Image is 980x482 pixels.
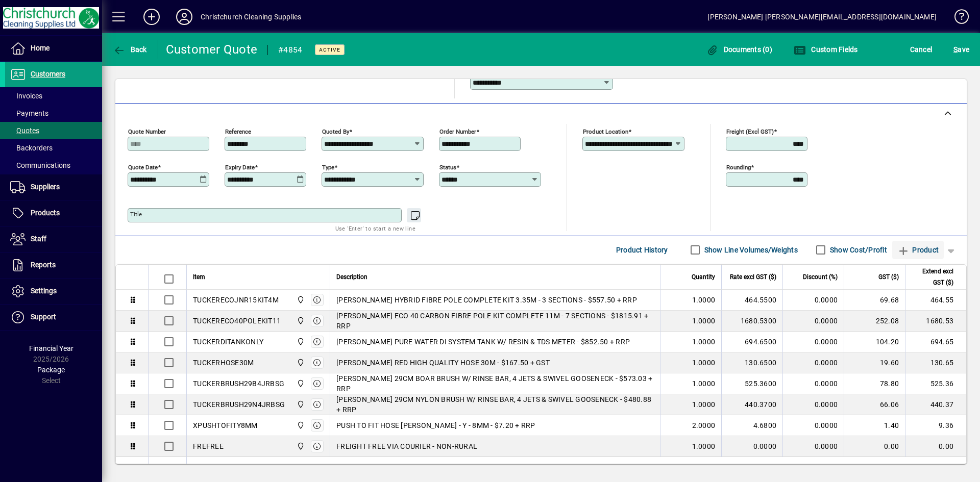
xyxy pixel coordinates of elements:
[110,40,150,59] button: Back
[692,295,716,305] span: 1.0000
[294,420,306,431] span: Christchurch Cleaning Supplies Ltd
[31,235,46,243] span: Staff
[844,352,905,373] td: 19.60
[794,45,858,54] span: Custom Fields
[782,352,844,373] td: 0.0000
[336,311,654,331] span: [PERSON_NAME] ECO 40 CARBON FIBRE POLE KIT COMPLETE 11M - 7 SECTIONS - $1815.91 + RRP
[782,290,844,311] td: 0.0000
[905,415,966,436] td: 9.36
[905,373,966,394] td: 525.36
[844,290,905,311] td: 69.68
[897,242,939,258] span: Product
[728,295,776,305] div: 464.5500
[791,40,861,59] button: Custom Fields
[294,315,306,326] span: Christchurch Cleaning Supplies Ltd
[782,436,844,457] td: 0.0000
[692,316,716,326] span: 1.0000
[612,241,672,259] button: Product History
[319,46,340,53] span: Active
[322,128,349,135] mat-label: Quoted by
[336,373,654,394] span: [PERSON_NAME] 29CM BOAR BRUSH W/ RINSE BAR, 4 JETS & SWIVEL GOOSENECK - $573.03 + RRP
[10,109,48,117] span: Payments
[692,399,716,410] span: 1.0000
[336,358,550,368] span: [PERSON_NAME] RED HIGH QUALITY HOSE 30M - $167.50 + GST
[336,441,477,451] span: FREIGHT FREE VIA COURIER - NON-RURAL
[905,394,966,415] td: 440.37
[730,271,776,283] span: Rate excl GST ($)
[692,420,716,430] span: 2.0000
[31,44,50,52] span: Home
[844,436,905,457] td: 0.00
[728,378,776,389] div: 525.3600
[102,40,158,59] app-page-header-button: Back
[5,36,102,61] a: Home
[128,128,166,135] mat-label: Quote number
[910,41,933,58] span: Cancel
[726,128,774,135] mat-label: Freight (excl GST)
[336,394,654,415] span: [PERSON_NAME] 29CM NYLON BRUSH W/ RINSE BAR, 4 JETS & SWIVEL GOOSENECK - $480.88 + RRP
[905,290,966,311] td: 464.55
[782,394,844,415] td: 0.0000
[439,128,476,135] mat-label: Order number
[692,378,716,389] span: 1.0000
[692,271,715,283] span: Quantity
[844,415,905,436] td: 1.40
[294,378,306,389] span: Christchurch Cleaning Supplies Ltd
[5,157,102,174] a: Communications
[782,415,844,436] td: 0.0000
[128,163,158,170] mat-label: Quote date
[782,373,844,394] td: 0.0000
[905,332,966,352] td: 694.65
[335,222,415,234] mat-hint: Use 'Enter' to start a new line
[905,436,966,457] td: 0.00
[5,252,102,278] a: Reports
[953,45,958,54] span: S
[439,163,456,170] mat-label: Status
[193,358,254,368] div: TUCKERHOSE30M
[10,144,53,152] span: Backorders
[5,226,102,252] a: Staff
[692,441,716,451] span: 1.0000
[10,161,70,169] span: Communications
[707,9,937,25] div: [PERSON_NAME] [PERSON_NAME][EMAIL_ADDRESS][DOMAIN_NAME]
[782,332,844,352] td: 0.0000
[225,128,251,135] mat-label: Reference
[278,42,302,58] div: #4854
[905,311,966,332] td: 1680.53
[193,271,205,283] span: Item
[294,336,306,347] span: Christchurch Cleaning Supplies Ltd
[31,209,60,217] span: Products
[294,357,306,368] span: Christchurch Cleaning Supplies Ltd
[31,287,57,295] span: Settings
[947,2,967,35] a: Knowledge Base
[336,420,535,430] span: PUSH TO FIT HOSE [PERSON_NAME] - Y - 8MM - $7.20 + RRP
[5,200,102,226] a: Products
[951,40,972,59] button: Save
[892,241,944,259] button: Product
[29,344,73,352] span: Financial Year
[166,41,258,58] div: Customer Quote
[828,245,887,255] label: Show Cost/Profit
[5,122,102,139] a: Quotes
[336,295,637,305] span: [PERSON_NAME] HYBRID FIBRE POLE COMPLETE KIT 3.35M - 3 SECTIONS - $557.50 + RRP
[912,266,953,288] span: Extend excl GST ($)
[953,41,969,58] span: ave
[322,163,334,170] mat-label: Type
[225,163,255,170] mat-label: Expiry date
[703,40,775,59] button: Documents (0)
[193,399,285,410] div: TUCKERBRUSH29N4JRBSG
[692,337,716,347] span: 1.0000
[294,294,306,306] span: Christchurch Cleaning Supplies Ltd
[905,352,966,373] td: 130.65
[193,441,224,451] div: FREFREE
[336,337,630,347] span: [PERSON_NAME] PURE WATER DI SYSTEM TANK W/ RESIN & TDS METER - $852.50 + RRP
[37,366,65,374] span: Package
[844,394,905,415] td: 66.06
[294,441,306,452] span: Christchurch Cleaning Supplies Ltd
[130,211,142,218] mat-label: Title
[294,399,306,410] span: Christchurch Cleaning Supplies Ltd
[908,40,935,59] button: Cancel
[616,242,668,258] span: Product History
[728,358,776,368] div: 130.6500
[336,271,367,283] span: Description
